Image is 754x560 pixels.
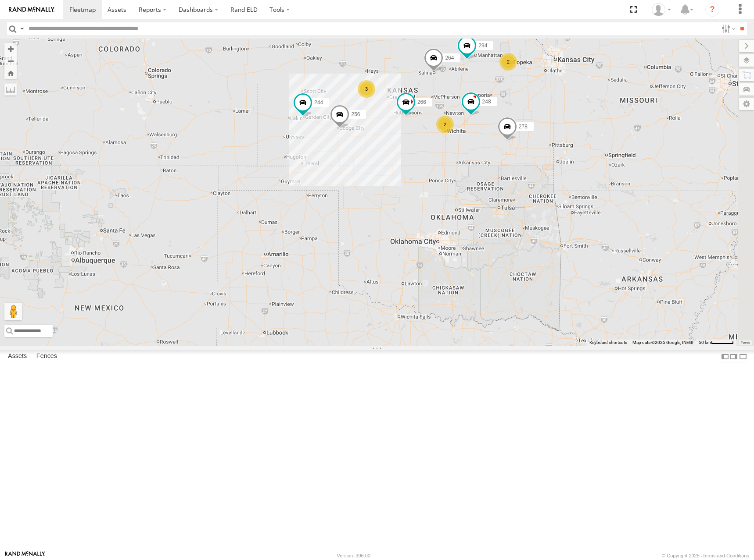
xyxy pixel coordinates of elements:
[696,340,736,346] button: Map Scale: 50 km per 48 pixels
[482,99,491,105] span: 248
[703,553,749,558] a: Terms and Conditions
[649,3,674,16] div: Shane Miller
[436,116,454,133] div: 2
[9,7,54,13] img: rand-logo.svg
[632,340,693,345] span: Map data ©2025 Google, INEGI
[4,43,17,55] button: Zoom in
[5,551,45,560] a: Visit our Website
[4,351,31,363] label: Assets
[4,83,17,96] label: Measure
[519,123,528,129] span: 278
[718,22,737,35] label: Search Filter Options
[729,350,738,363] label: Dock Summary Table to the Right
[351,111,360,117] span: 256
[739,98,754,110] label: Map Settings
[741,340,750,344] a: Terms (opens in new tab)
[739,350,747,363] label: Hide Summary Table
[589,340,627,346] button: Keyboard shortcuts
[314,99,323,105] span: 244
[4,303,22,320] button: Drag Pegman onto the map to open Street View
[662,553,749,558] div: © Copyright 2025 -
[478,43,487,49] span: 294
[499,53,517,71] div: 2
[721,350,729,363] label: Dock Summary Table to the Left
[18,22,25,35] label: Search Query
[445,55,454,61] span: 264
[705,3,719,17] i: ?
[4,67,17,79] button: Zoom Home
[32,351,61,363] label: Fences
[337,553,370,558] div: Version: 306.00
[358,80,375,98] div: 3
[699,340,711,345] span: 50 km
[4,55,17,67] button: Zoom out
[417,99,426,105] span: 266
